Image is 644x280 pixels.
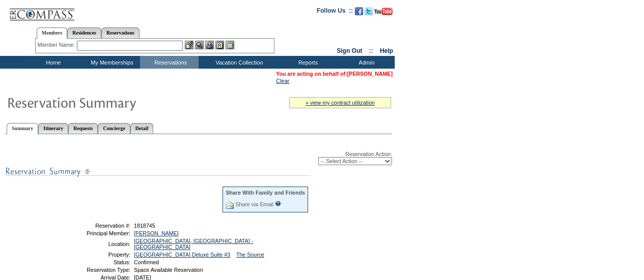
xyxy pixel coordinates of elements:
td: Reports [277,56,336,69]
span: :: [369,47,373,54]
a: [GEOGRAPHIC_DATA] Deluxe Suite #3 [134,252,230,258]
td: Admin [336,56,395,69]
td: Status: [58,259,130,265]
td: Home [23,56,81,69]
img: Subscribe to our YouTube Channel [374,8,393,15]
td: Vacation Collection [199,56,277,69]
td: Reservation #: [58,223,130,229]
span: Confirmed [134,259,159,265]
td: Principal Member: [58,230,130,236]
img: Follow us on Twitter [365,7,373,15]
span: You are acting on behalf of: [276,71,393,77]
a: Subscribe to our YouTube Channel [374,10,393,16]
img: subTtlResSummary.gif [5,165,311,178]
input: What is this? [275,201,281,206]
img: Reservations [215,41,224,49]
a: » view my contract utilization [305,100,375,106]
td: Property: [58,252,130,258]
img: Impersonate [205,41,214,49]
a: Itinerary [38,123,68,134]
a: Detail [130,123,154,134]
td: My Memberships [81,56,140,69]
a: Clear [276,78,289,84]
a: [GEOGRAPHIC_DATA], [GEOGRAPHIC_DATA] - [GEOGRAPHIC_DATA] [134,238,253,250]
div: Share With Family and Friends [226,190,305,196]
a: Requests [68,123,98,134]
a: [PERSON_NAME] [347,71,393,77]
td: Reservations [140,56,199,69]
a: The Source [236,252,264,258]
a: Become our fan on Facebook [355,10,363,16]
img: Reservaton Summary [7,92,210,112]
td: Follow Us :: [317,6,353,18]
a: [PERSON_NAME] [134,230,179,236]
a: Members [37,27,68,39]
img: b_edit.gif [185,41,193,49]
img: b_calculator.gif [226,41,234,49]
a: Reservations [101,27,139,38]
a: Sign Out [337,47,362,54]
td: Reservation Type: [58,267,130,273]
div: Member Name: [38,41,77,49]
a: Share via Email [235,201,273,207]
a: Summary [7,123,38,134]
div: Reservation Action: [5,151,392,165]
a: Concierge [98,123,130,134]
a: Residences [67,27,101,38]
a: Help [380,47,393,54]
td: Location: [58,238,130,250]
img: View [195,41,204,49]
span: 1818745 [134,223,155,229]
span: Space Available Reservation [134,267,203,273]
a: Follow us on Twitter [365,10,373,16]
img: Become our fan on Facebook [355,7,363,15]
